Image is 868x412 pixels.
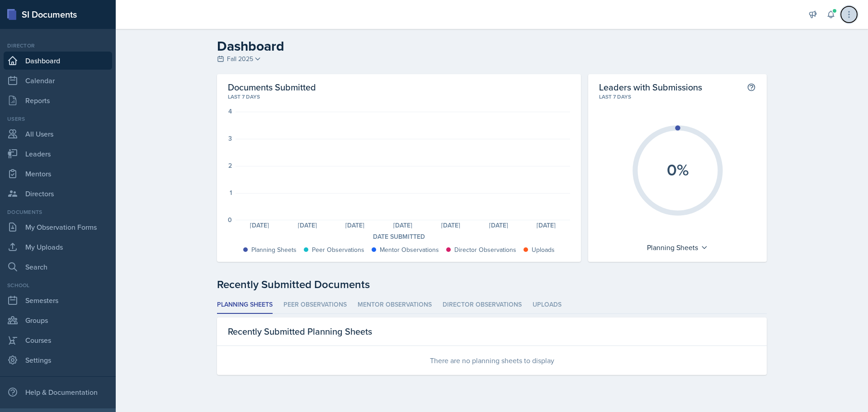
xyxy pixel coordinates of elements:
[4,383,112,401] div: Help & Documentation
[642,240,712,255] div: Planning Sheets
[380,245,439,255] div: Mentor Observations
[4,218,112,236] a: My Observation Forms
[4,125,112,143] a: All Users
[599,81,702,93] h2: Leaders with Submissions
[283,222,331,228] div: [DATE]
[379,222,427,228] div: [DATE]
[4,71,112,90] a: Calendar
[251,245,297,255] div: Planning Sheets
[4,238,112,256] a: My Uploads
[312,245,364,255] div: Peer Observations
[230,189,232,196] div: 1
[217,38,767,54] h2: Dashboard
[4,208,112,216] div: Documents
[666,158,689,181] text: 0%
[4,145,112,163] a: Leaders
[443,296,522,314] li: Director Observations
[4,281,112,289] div: School
[454,245,516,255] div: Director Observations
[4,258,112,276] a: Search
[475,222,523,228] div: [DATE]
[358,296,432,314] li: Mentor Observations
[4,311,112,329] a: Groups
[331,222,379,228] div: [DATE]
[4,52,112,70] a: Dashboard
[217,317,767,346] div: Recently Submitted Planning Sheets
[283,296,347,314] li: Peer Observations
[228,232,570,242] div: Date Submitted
[4,115,112,123] div: Users
[227,54,253,64] span: Fall 2025
[4,185,112,203] a: Directors
[217,276,767,293] div: Recently Submitted Documents
[532,245,555,255] div: Uploads
[228,217,232,223] div: 0
[217,346,767,375] div: There are no planning sheets to display
[228,81,570,93] h2: Documents Submitted
[427,222,475,228] div: [DATE]
[228,162,232,169] div: 2
[4,291,112,309] a: Semesters
[533,296,561,314] li: Uploads
[4,165,112,183] a: Mentors
[228,108,232,114] div: 4
[228,135,232,142] div: 3
[217,296,273,314] li: Planning Sheets
[4,91,112,109] a: Reports
[599,93,756,101] div: Last 7 days
[236,222,283,228] div: [DATE]
[523,222,571,228] div: [DATE]
[228,93,570,101] div: Last 7 days
[4,331,112,349] a: Courses
[4,351,112,369] a: Settings
[4,42,112,50] div: Director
